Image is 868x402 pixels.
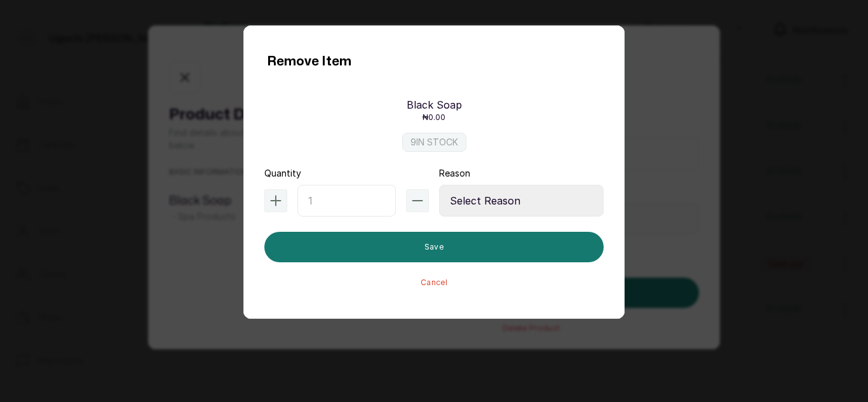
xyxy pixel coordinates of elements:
label: Quantity [264,167,301,180]
label: 9 IN STOCK [402,133,466,152]
p: Black Soap [407,97,462,112]
label: Reason [439,167,470,180]
button: Cancel [421,278,447,288]
p: ₦0.00 [423,112,445,123]
button: Save [264,232,604,262]
input: 1 [297,185,396,217]
h1: Remove Item [267,51,351,72]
